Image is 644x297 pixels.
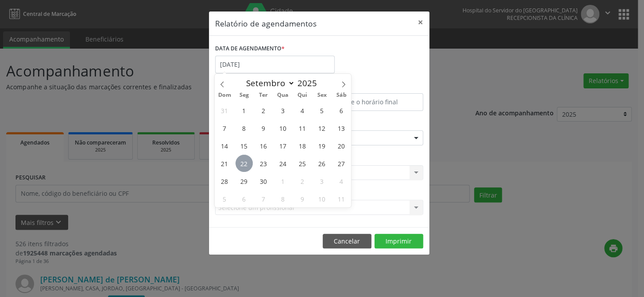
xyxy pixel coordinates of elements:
span: Outubro 4, 2025 [332,172,350,190]
span: Setembro 3, 2025 [274,102,292,119]
span: Setembro 29, 2025 [235,172,253,190]
span: Setembro 20, 2025 [332,137,350,154]
span: Outubro 11, 2025 [332,190,350,207]
span: Setembro 18, 2025 [294,137,311,154]
span: Setembro 7, 2025 [216,119,233,137]
span: Outubro 6, 2025 [235,190,253,207]
input: Selecione o horário final [321,93,423,111]
span: Setembro 24, 2025 [274,155,292,172]
span: Setembro 28, 2025 [216,172,233,190]
span: Setembro 10, 2025 [274,119,292,137]
span: Setembro 26, 2025 [313,155,330,172]
span: Setembro 17, 2025 [274,137,292,154]
span: Outubro 3, 2025 [313,172,330,190]
span: Setembro 22, 2025 [235,155,253,172]
input: Year [295,77,324,89]
span: Outubro 1, 2025 [274,172,292,190]
span: Setembro 19, 2025 [313,137,330,154]
span: Outubro 2, 2025 [294,172,311,190]
span: Sáb [332,92,351,98]
span: Setembro 2, 2025 [255,102,272,119]
span: Setembro 27, 2025 [332,155,350,172]
span: Qua [273,92,293,98]
span: Setembro 6, 2025 [332,102,350,119]
span: Setembro 11, 2025 [294,119,311,137]
label: ATÉ [321,80,423,93]
span: Sex [312,92,332,98]
span: Setembro 1, 2025 [235,102,253,119]
span: Setembro 14, 2025 [216,137,233,154]
span: Outubro 10, 2025 [313,190,330,207]
span: Outubro 7, 2025 [255,190,272,207]
span: Setembro 8, 2025 [235,119,253,137]
button: Imprimir [374,234,423,249]
span: Agosto 31, 2025 [216,102,233,119]
span: Setembro 23, 2025 [255,155,272,172]
span: Setembro 15, 2025 [235,137,253,154]
button: Close [412,11,429,33]
span: Setembro 13, 2025 [332,119,350,137]
label: DATA DE AGENDAMENTO [215,42,285,56]
span: Setembro 21, 2025 [216,155,233,172]
span: Ter [254,92,273,98]
span: Setembro 9, 2025 [255,119,272,137]
span: Setembro 5, 2025 [313,102,330,119]
input: Selecione uma data ou intervalo [215,56,335,73]
span: Qui [293,92,312,98]
span: Setembro 4, 2025 [294,102,311,119]
h5: Relatório de agendamentos [215,18,316,29]
span: Setembro 12, 2025 [313,119,330,137]
span: Setembro 25, 2025 [294,155,311,172]
span: Outubro 5, 2025 [216,190,233,207]
span: Dom [215,92,234,98]
span: Seg [234,92,254,98]
button: Cancelar [323,234,371,249]
span: Setembro 30, 2025 [255,172,272,190]
span: Outubro 9, 2025 [294,190,311,207]
span: Setembro 16, 2025 [255,137,272,154]
select: Month [242,77,295,89]
span: Outubro 8, 2025 [274,190,292,207]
